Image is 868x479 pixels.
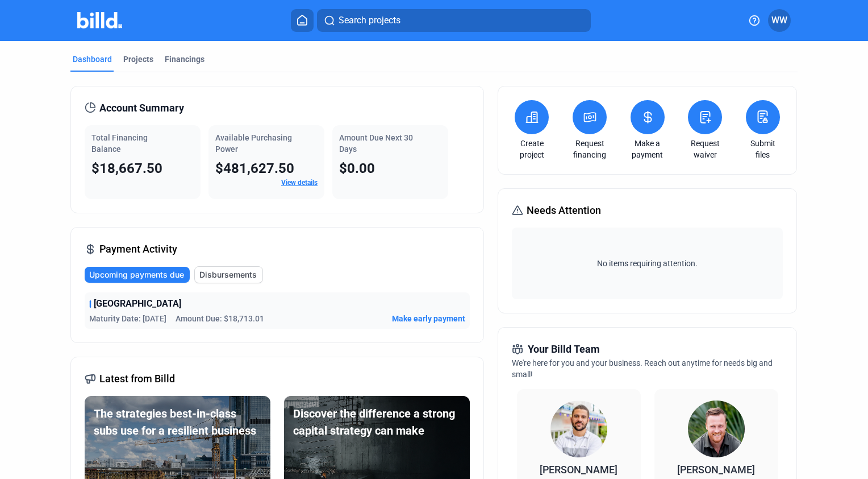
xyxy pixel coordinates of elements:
[293,405,461,439] div: Discover the difference a strong capital strategy can make
[768,9,791,32] button: WW
[89,313,166,324] span: Maturity Date: [DATE]
[77,12,122,28] img: Billd Company Logo
[281,179,318,187] a: View details
[688,400,745,457] img: Territory Manager
[215,160,294,176] span: $481,627.50
[677,464,755,476] span: [PERSON_NAME]
[317,9,591,32] button: Search projects
[570,138,610,160] a: Request financing
[85,267,190,283] button: Upcoming payments due
[628,138,667,160] a: Make a payment
[392,313,465,324] button: Make early payment
[94,297,181,311] span: [GEOGRAPHIC_DATA]
[528,341,600,357] span: Your Billd Team
[743,138,783,160] a: Submit files
[176,313,264,324] span: Amount Due: $18,713.01
[99,371,175,387] span: Latest from Billd
[512,358,773,379] span: We're here for you and your business. Reach out anytime for needs big and small!
[99,241,177,257] span: Payment Activity
[89,269,184,280] span: Upcoming payments due
[123,53,153,65] div: Projects
[685,138,725,160] a: Request waiver
[94,405,261,439] div: The strategies best-in-class subs use for a resilient business
[73,53,112,65] div: Dashboard
[165,53,205,65] div: Financings
[339,160,375,176] span: $0.00
[771,14,787,27] span: WW
[91,160,162,176] span: $18,667.50
[91,133,148,154] span: Total Financing Balance
[550,400,607,457] img: Relationship Manager
[194,266,263,283] button: Disbursements
[215,133,292,154] span: Available Purchasing Power
[339,133,413,154] span: Amount Due Next 30 Days
[516,258,778,269] span: No items requiring attention.
[540,464,617,476] span: [PERSON_NAME]
[339,14,400,27] span: Search projects
[199,269,257,280] span: Disbursements
[99,100,184,116] span: Account Summary
[512,138,552,160] a: Create project
[527,203,601,218] span: Needs Attention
